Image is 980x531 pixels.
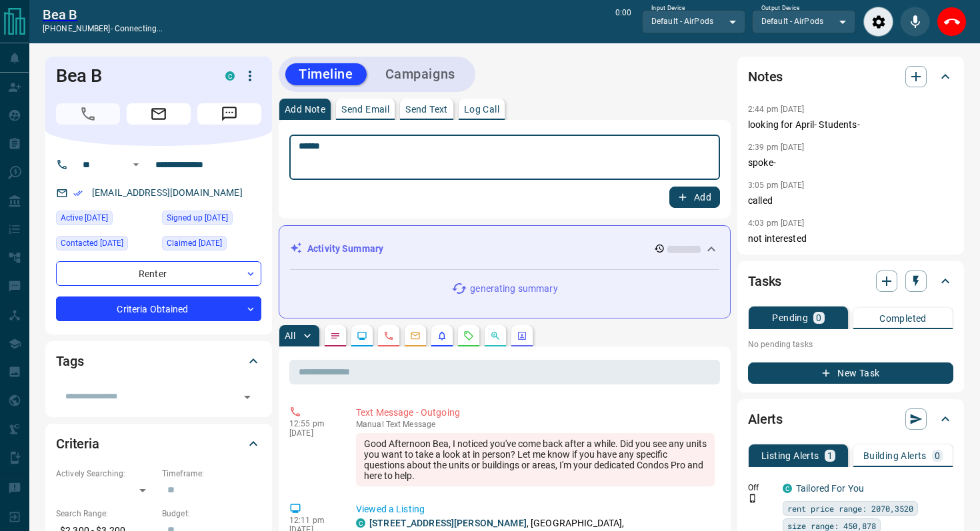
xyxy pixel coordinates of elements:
h2: Alerts [748,408,783,430]
p: Timeframe: [162,468,261,480]
a: Bea B [43,7,163,23]
svg: Opportunities [490,330,501,341]
span: Message [197,103,261,125]
button: Open [128,157,144,173]
div: Criteria Obtained [56,296,261,321]
p: Viewed a Listing [356,502,715,516]
div: Mon Sep 25 2023 [162,211,261,229]
button: Add [669,187,720,208]
p: Search Range: [56,508,155,520]
label: Output Device [761,4,799,13]
p: looking for April- Students- [748,118,953,132]
svg: Requests [463,330,474,341]
button: Timeline [285,63,367,85]
p: Send Email [341,105,389,114]
span: Claimed [DATE] [167,237,222,250]
div: Notes [748,61,953,93]
button: Campaigns [372,63,469,85]
div: Renter [56,261,261,286]
svg: Calls [383,330,394,341]
p: No pending tasks [748,334,953,354]
svg: Emails [410,330,421,341]
p: 2:44 pm [DATE] [748,105,805,114]
h2: Tasks [748,270,781,292]
label: Input Device [651,4,685,13]
div: condos.ca [356,518,365,528]
p: 1 [827,451,833,460]
p: Actively Searching: [56,468,155,480]
h1: Bea B [56,65,205,87]
svg: Lead Browsing Activity [357,330,367,341]
button: New Task [748,362,953,384]
svg: Email Verified [73,189,83,198]
p: [PHONE_NUMBER] - [43,23,163,35]
span: Email [127,103,191,125]
span: Contacted [DATE] [61,237,123,250]
p: called [748,194,953,208]
p: 0 [816,313,821,322]
span: Active [DATE] [61,211,108,225]
svg: Push Notification Only [748,494,757,503]
a: [STREET_ADDRESS][PERSON_NAME] [369,518,527,528]
h2: Criteria [56,433,99,454]
p: 2:39 pm [DATE] [748,143,805,152]
span: manual [356,420,384,429]
div: Audio Settings [863,7,893,37]
p: Send Text [405,105,448,114]
p: Text Message - Outgoing [356,406,715,420]
div: Alerts [748,403,953,435]
svg: Agent Actions [517,330,527,341]
a: Tailored For You [796,483,864,494]
div: Mon Sep 25 2023 [162,236,261,255]
h2: Tags [56,350,83,372]
p: 3:05 pm [DATE] [748,181,805,190]
div: Default - AirPods [752,10,855,33]
p: Activity Summary [307,242,383,256]
p: Off [748,482,775,494]
p: Text Message [356,420,715,429]
p: All [285,331,295,340]
p: 12:11 pm [289,516,336,525]
a: [EMAIL_ADDRESS][DOMAIN_NAME] [92,187,243,198]
div: Fri Oct 10 2025 [56,236,155,255]
div: condos.ca [225,71,235,81]
p: Building Alerts [863,451,927,460]
p: spoke- [748,156,953,170]
p: 12:55 pm [289,419,336,428]
span: Signed up [DATE] [167,211,228,225]
p: Listing Alerts [761,451,819,460]
p: generating summary [470,282,557,296]
p: [DATE] [289,428,336,438]
div: condos.ca [783,484,792,493]
div: Default - AirPods [642,10,745,33]
span: connecting... [115,24,163,33]
p: Log Call [464,105,499,114]
div: Good Afternoon Bea, I noticed you've come back after a while. Did you see any units you want to t... [356,433,715,486]
svg: Notes [330,330,341,341]
p: not interested [748,232,953,246]
p: Budget: [162,508,261,520]
div: Tags [56,345,261,377]
p: 0:00 [615,7,631,37]
p: Add Note [285,105,325,114]
p: 0 [935,451,940,460]
p: Pending [772,313,808,322]
div: Mute [900,7,930,37]
span: rent price range: 2070,3520 [787,502,913,515]
p: 4:03 pm [DATE] [748,219,805,228]
span: Call [56,103,120,125]
h2: Notes [748,66,783,87]
p: Completed [879,314,927,323]
div: Tasks [748,265,953,297]
div: Criteria [56,428,261,460]
div: End Call [937,7,967,37]
button: Open [238,388,257,406]
div: Activity Summary [290,237,719,261]
div: Fri Oct 10 2025 [56,211,155,229]
svg: Listing Alerts [437,330,447,341]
